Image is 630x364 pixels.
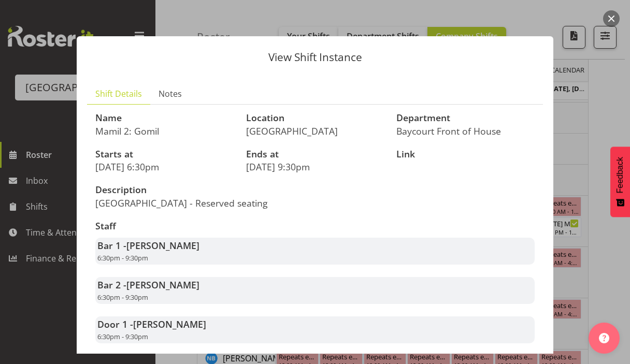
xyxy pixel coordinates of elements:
[97,318,206,330] strong: Door 1 -
[396,113,535,123] h3: Department
[599,333,609,343] img: help-xxl-2.png
[97,332,148,341] span: 6:30pm - 9:30pm
[396,149,535,159] h3: Link
[95,125,234,137] p: Mamil 2: Gomil
[95,221,535,231] h3: Staff
[97,293,148,302] span: 6:30pm - 9:30pm
[95,149,234,159] h3: Starts at
[246,113,384,123] h3: Location
[95,113,234,123] h3: Name
[95,185,309,195] h3: Description
[610,147,630,217] button: Feedback - Show survey
[615,157,625,193] span: Feedback
[246,125,384,137] p: [GEOGRAPHIC_DATA]
[97,253,148,263] span: 6:30pm - 9:30pm
[133,318,206,330] span: [PERSON_NAME]
[95,88,142,100] span: Shift Details
[126,279,199,291] span: [PERSON_NAME]
[159,88,182,100] span: Notes
[97,279,199,291] strong: Bar 2 -
[246,161,384,172] p: [DATE] 9:30pm
[97,239,199,252] strong: Bar 1 -
[126,239,199,252] span: [PERSON_NAME]
[95,161,234,172] p: [DATE] 6:30pm
[95,197,309,209] p: [GEOGRAPHIC_DATA] - Reserved seating
[246,149,384,159] h3: Ends at
[396,125,535,137] p: Baycourt Front of House
[87,52,543,63] p: View Shift Instance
